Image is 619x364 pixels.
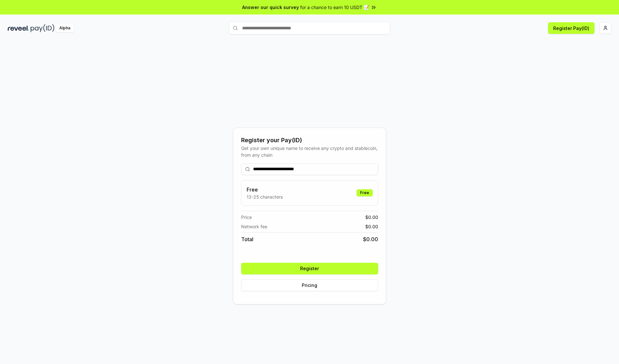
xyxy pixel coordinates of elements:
[241,145,378,158] div: Get your own unique name to receive any crypto and stablecoin, from any chain
[241,136,378,145] div: Register your Pay(ID)
[300,4,369,11] span: for a chance to earn 10 USDT 📝
[8,24,29,32] img: reveel_dark
[56,24,74,32] div: Alpha
[241,280,378,291] button: Pricing
[365,223,378,230] span: $ 0.00
[357,189,373,196] div: Free
[363,235,378,243] span: $ 0.00
[247,193,283,200] p: 13-25 characters
[241,263,378,274] button: Register
[241,223,267,230] span: Network fee
[365,214,378,221] span: $ 0.00
[242,4,299,11] span: Answer our quick survey
[241,214,252,221] span: Price
[247,186,283,193] h3: Free
[241,235,253,243] span: Total
[548,22,594,34] button: Register Pay(ID)
[31,24,54,32] img: pay_id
